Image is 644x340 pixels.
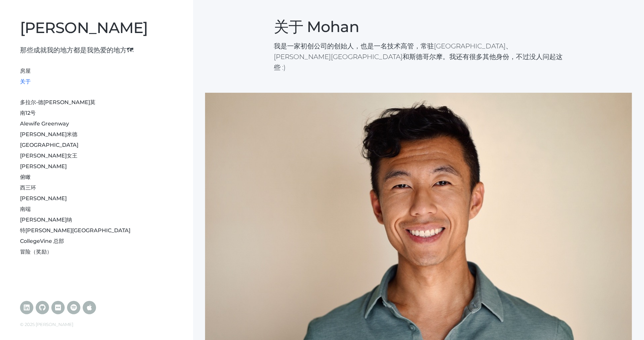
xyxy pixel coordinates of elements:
a: 特[PERSON_NAME][GEOGRAPHIC_DATA] [20,227,130,234]
a: [PERSON_NAME]纳 [20,217,72,223]
a: [PERSON_NAME]女王 [20,152,77,159]
a: Alewife Greenway [20,120,69,127]
a: [PERSON_NAME] [20,163,67,169]
a: 冒险（奖励） [20,249,52,255]
font: 那些成就我的地方都是我热爱的地方🗺 [20,46,133,54]
a: [PERSON_NAME] [20,195,67,202]
a: CollegeVine 总部 [20,238,64,244]
a: 南端 [20,206,31,212]
a: [PERSON_NAME] [20,18,148,37]
a: 关于 [20,78,31,85]
font: © 2025 [PERSON_NAME] [20,322,73,327]
font: 关于 Mohan [274,17,359,36]
a: [GEOGRAPHIC_DATA] [20,142,78,148]
a: [PERSON_NAME]米德 [20,131,77,137]
a: 西三环 [20,185,36,191]
a: 南12号 [20,110,36,116]
a: 俯瞰 [20,174,31,180]
a: 多拉尔-德[PERSON_NAME]莫 [20,99,95,105]
font: 我是一家初创公司的创始人，也是一名技术高管，常驻[GEOGRAPHIC_DATA]、[PERSON_NAME][GEOGRAPHIC_DATA]和斯德哥尔摩。我还有很多其他身份，不过没人问起这些 :) [274,42,563,71]
a: 房屋 [20,68,31,74]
